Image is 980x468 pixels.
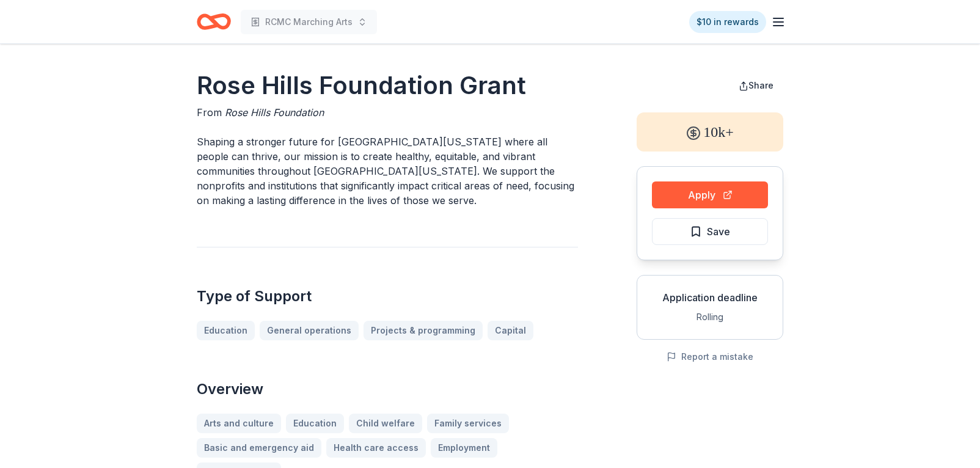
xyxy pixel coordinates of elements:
a: Projects & programming [364,321,483,340]
span: RCMC Marching Arts [265,15,353,29]
button: Apply [652,181,768,208]
div: Rolling [647,310,773,324]
h2: Overview [197,379,578,399]
div: 10k+ [637,112,783,152]
div: Application deadline [647,290,773,305]
a: Capital [488,321,533,340]
span: Rose Hills Foundation [225,106,324,119]
span: Save [707,224,730,239]
a: $10 in rewards [689,11,766,33]
h1: Rose Hills Foundation Grant [197,68,578,103]
p: Shaping a stronger future for [GEOGRAPHIC_DATA][US_STATE] where all people can thrive, our missio... [197,134,578,208]
div: From [197,105,578,120]
button: Save [652,218,768,245]
button: Share [729,73,783,98]
button: RCMC Marching Arts [241,10,377,34]
button: Report a mistake [667,349,753,364]
span: Share [748,80,773,90]
a: Education [197,321,255,340]
a: General operations [260,321,359,340]
a: Home [197,7,231,36]
h2: Type of Support [197,287,578,306]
